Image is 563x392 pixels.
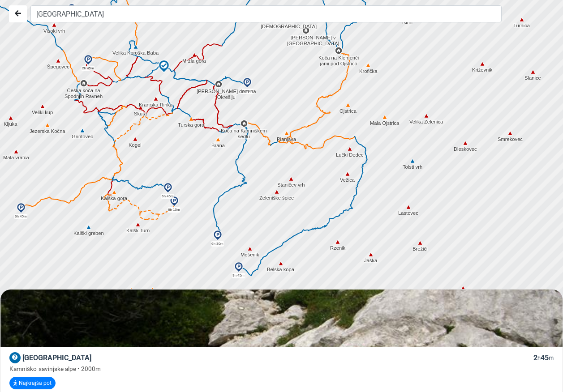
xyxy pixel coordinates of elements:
small: m [549,355,554,362]
small: h [537,355,541,362]
div: Kamniško-savinjske alpe • 2000m [9,364,554,373]
span: [GEOGRAPHIC_DATA] [22,354,91,362]
button: Nazaj [9,5,27,22]
span: 2 45 [533,354,554,362]
button: Najkrajša pot [9,377,56,389]
input: Iskanje... [30,5,502,22]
